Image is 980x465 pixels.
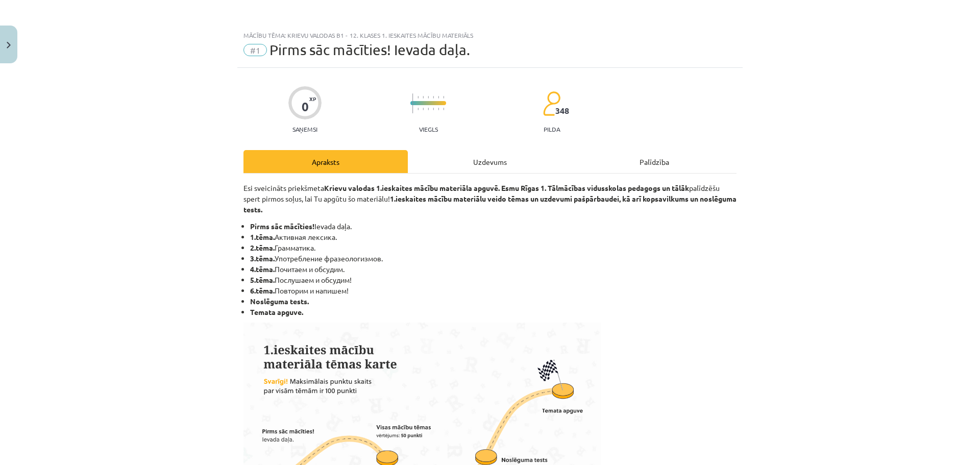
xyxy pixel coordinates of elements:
li: Послушаем и обсудим! [250,275,737,285]
li: Грамматика. [250,242,737,253]
img: icon-short-line-57e1e144782c952c97e751825c79c345078a6d821885a25fce030b3d8c18986b.svg [428,108,429,110]
img: icon-short-line-57e1e144782c952c97e751825c79c345078a6d821885a25fce030b3d8c18986b.svg [438,108,439,110]
b: 1.tēma. [250,232,275,241]
div: 0 [302,100,309,114]
p: Viegls [419,126,438,133]
span: 348 [555,106,569,115]
img: icon-short-line-57e1e144782c952c97e751825c79c345078a6d821885a25fce030b3d8c18986b.svg [428,96,429,99]
li: Почитаем и обсудим. [250,264,737,275]
li: Повторим и напишем! [250,285,737,296]
img: icon-short-line-57e1e144782c952c97e751825c79c345078a6d821885a25fce030b3d8c18986b.svg [423,108,424,110]
img: icon-long-line-d9ea69661e0d244f92f715978eff75569469978d946b2353a9bb055b3ed8787d.svg [412,93,413,113]
b: 4.tēma. [250,264,275,274]
img: icon-close-lesson-0947bae3869378f0d4975bcd49f059093ad1ed9edebbc8119c70593378902aed.svg [7,42,11,48]
img: icon-short-line-57e1e144782c952c97e751825c79c345078a6d821885a25fce030b3d8c18986b.svg [443,108,444,110]
p: pilda [544,126,560,133]
li: Употребление фразеологизмов. [250,253,737,264]
img: icon-short-line-57e1e144782c952c97e751825c79c345078a6d821885a25fce030b3d8c18986b.svg [418,96,419,99]
span: XP [309,96,316,102]
span: Pirms sāc mācīties! Ievada daļa. [269,41,470,58]
div: Apraksts [243,150,408,173]
img: icon-short-line-57e1e144782c952c97e751825c79c345078a6d821885a25fce030b3d8c18986b.svg [443,96,444,99]
div: Mācību tēma: Krievu valodas b1 - 12. klases 1. ieskaites mācību materiāls [243,32,737,39]
div: Uzdevums [408,150,572,173]
li: Ievada daļa. [250,221,737,232]
img: students-c634bb4e5e11cddfef0936a35e636f08e4e9abd3cc4e673bd6f9a4125e45ecb1.svg [543,91,560,116]
img: icon-short-line-57e1e144782c952c97e751825c79c345078a6d821885a25fce030b3d8c18986b.svg [423,96,424,99]
img: icon-short-line-57e1e144782c952c97e751825c79c345078a6d821885a25fce030b3d8c18986b.svg [433,96,434,99]
b: 5.tēma. [250,275,275,284]
b: Noslēguma tests. [250,297,309,306]
div: Palīdzība [572,150,737,173]
p: Saņemsi [288,126,322,133]
span: #1 [243,44,267,56]
b: Temata apguve. [250,307,303,316]
img: icon-short-line-57e1e144782c952c97e751825c79c345078a6d821885a25fce030b3d8c18986b.svg [433,108,434,110]
b: 2.tēma. [250,243,275,252]
p: Esi sveicināts priekšmeta palīdzēšu spert pirmos soļus, lai Tu apgūtu šo materiālu! [243,183,737,215]
li: Активная лексика. [250,232,737,242]
img: icon-short-line-57e1e144782c952c97e751825c79c345078a6d821885a25fce030b3d8c18986b.svg [438,96,439,99]
b: 6.tēma. [250,286,275,295]
img: icon-short-line-57e1e144782c952c97e751825c79c345078a6d821885a25fce030b3d8c18986b.svg [418,108,419,110]
b: 3.tēma. [250,254,275,263]
strong: 1.ieskaites mācību materiālu veido tēmas un uzdevumi pašpārbaudei, kā arī kopsavilkums un noslēgu... [243,194,737,214]
strong: Krievu valodas 1.ieskaites mācību materiāla apguvē. Esmu Rīgas 1. Tālmācības vidusskolas pedagogs... [324,183,689,192]
b: Pirms sāc mācīties! [250,222,314,231]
